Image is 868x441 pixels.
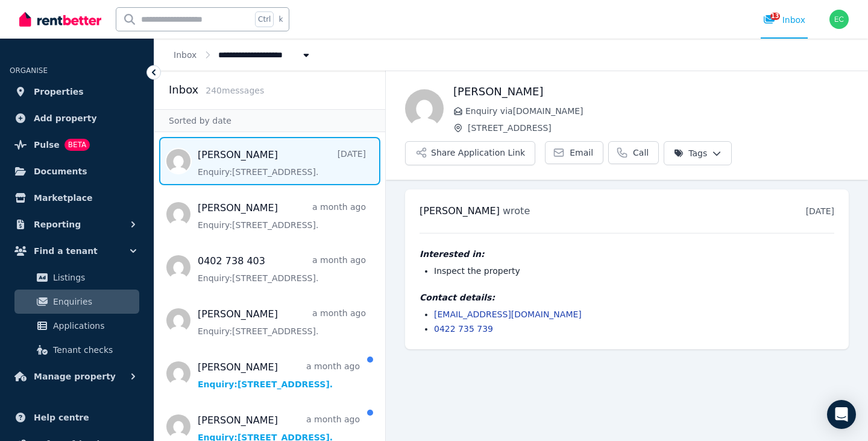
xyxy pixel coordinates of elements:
time: [DATE] [806,206,834,216]
span: Enquiry via [DOMAIN_NAME] [465,105,849,117]
span: Properties [34,84,84,99]
a: PulseBETA [10,133,144,157]
a: [EMAIL_ADDRESS][DOMAIN_NAME] [434,309,582,319]
span: Listings [53,270,134,285]
div: Sorted by date [154,109,385,132]
a: Tenant checks [14,338,139,362]
li: Inspect the property [434,265,834,277]
a: [PERSON_NAME]a month agoEnquiry:[STREET_ADDRESS]. [198,201,366,231]
button: Share Application Link [405,141,535,165]
a: Applications [14,314,139,338]
span: wrote [503,205,530,217]
a: Email [545,141,603,164]
h4: Contact details: [420,291,834,303]
a: Enquiries [14,290,139,314]
a: [PERSON_NAME]a month agoEnquiry:[STREET_ADDRESS]. [198,307,366,337]
a: Help centre [10,405,144,430]
a: 0402 738 403a month agoEnquiry:[STREET_ADDRESS]. [198,254,366,284]
span: Documents [34,164,87,179]
a: [PERSON_NAME]a month agoEnquiry:[STREET_ADDRESS]. [198,360,360,390]
nav: Breadcrumb [154,39,332,71]
a: Add property [10,106,144,130]
a: Marketplace [10,186,144,210]
a: Listings [14,265,139,290]
span: Manage property [34,369,116,384]
span: Reporting [34,217,81,232]
span: ORGANISE [10,66,48,75]
img: Kayla Mitchell [405,89,444,128]
span: Tenant checks [53,343,134,357]
span: [STREET_ADDRESS] [468,122,849,134]
button: Manage property [10,364,144,389]
a: Inbox [174,50,197,60]
span: Pulse [34,138,60,152]
span: Email [570,147,593,159]
span: Help centre [34,410,89,425]
img: ERIC CHEN [829,10,849,29]
h2: Inbox [169,81,198,98]
span: Tags [674,147,707,159]
img: RentBetter [19,10,101,28]
div: Open Intercom Messenger [827,400,856,429]
a: Call [608,141,659,164]
span: Call [633,147,649,159]
span: Ctrl [255,11,274,27]
div: Inbox [763,14,805,26]
span: k [278,14,283,24]
a: 0422 735 739 [434,324,493,334]
button: Tags [664,141,732,165]
span: Enquiries [53,294,134,309]
span: 13 [770,13,780,20]
span: [PERSON_NAME] [420,205,500,217]
span: Find a tenant [34,244,98,258]
span: BETA [64,139,90,151]
a: Documents [10,159,144,183]
button: Find a tenant [10,239,144,263]
span: Add property [34,111,97,125]
h1: [PERSON_NAME] [453,83,849,100]
span: Applications [53,319,134,333]
span: 240 message s [206,86,264,95]
span: Marketplace [34,191,92,205]
a: [PERSON_NAME][DATE]Enquiry:[STREET_ADDRESS]. [198,148,366,178]
button: Reporting [10,212,144,236]
a: Properties [10,80,144,104]
h4: Interested in: [420,248,834,260]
